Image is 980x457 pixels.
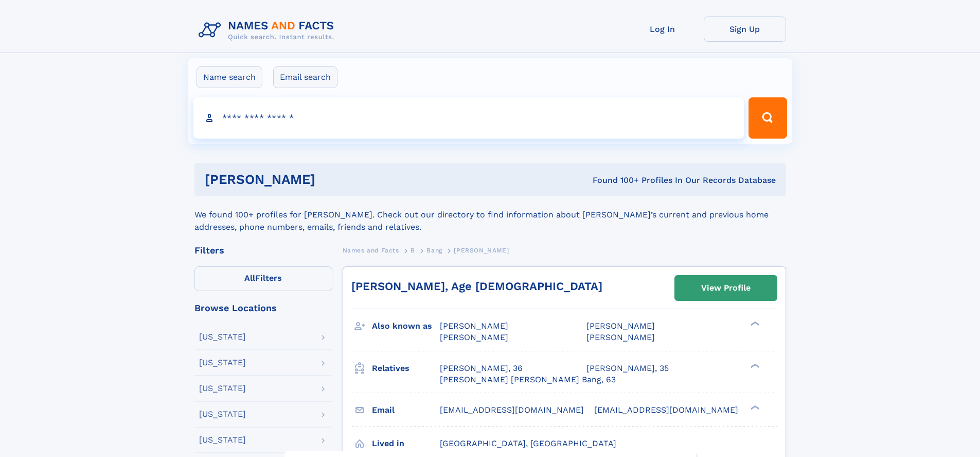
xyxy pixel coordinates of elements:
[586,321,655,331] span: [PERSON_NAME]
[440,363,523,374] a: [PERSON_NAME], 36
[586,332,655,342] span: [PERSON_NAME]
[748,320,760,327] div: ❯
[199,359,246,367] div: [US_STATE]
[440,332,508,342] span: [PERSON_NAME]
[594,405,738,415] span: [EMAIL_ADDRESS][DOMAIN_NAME]
[454,175,776,186] div: Found 100+ Profiles In Our Records Database
[749,97,787,139] button: Search Button
[704,16,786,42] a: Sign Up
[199,384,246,393] div: [US_STATE]
[193,97,744,139] input: search input
[372,360,440,377] h3: Relatives
[343,244,399,257] a: Names and Facts
[199,410,246,418] div: [US_STATE]
[194,16,343,44] img: Logo Names and Facts
[411,247,415,254] span: B
[586,363,669,374] a: [PERSON_NAME], 35
[748,404,760,411] div: ❯
[748,362,760,369] div: ❯
[372,317,440,335] h3: Also known as
[199,436,246,444] div: [US_STATE]
[440,321,508,331] span: [PERSON_NAME]
[440,374,616,385] a: [PERSON_NAME] [PERSON_NAME] Bang, 63
[194,246,332,255] div: Filters
[701,276,751,300] div: View Profile
[454,247,509,254] span: [PERSON_NAME]
[351,280,602,293] a: [PERSON_NAME], Age [DEMOGRAPHIC_DATA]
[426,244,442,257] a: Bang
[197,66,262,88] label: Name search
[411,244,415,257] a: B
[199,333,246,341] div: [US_STATE]
[205,173,454,186] h1: [PERSON_NAME]
[244,273,255,283] span: All
[621,16,704,42] a: Log In
[194,196,786,233] div: We found 100+ profiles for [PERSON_NAME]. Check out our directory to find information about [PERS...
[675,276,777,300] a: View Profile
[440,438,616,448] span: [GEOGRAPHIC_DATA], [GEOGRAPHIC_DATA]
[440,405,584,415] span: [EMAIL_ADDRESS][DOMAIN_NAME]
[372,435,440,452] h3: Lived in
[194,266,332,291] label: Filters
[194,303,332,313] div: Browse Locations
[426,247,442,254] span: Bang
[372,401,440,419] h3: Email
[273,66,337,88] label: Email search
